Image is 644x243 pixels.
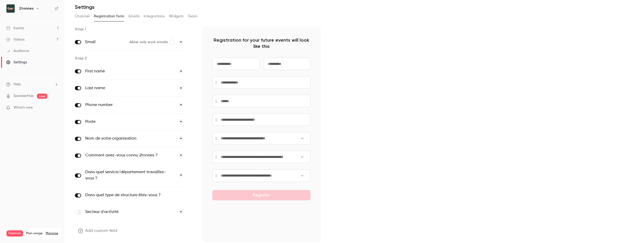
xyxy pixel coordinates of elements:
div: Videos [6,37,25,42]
label: Last name [85,85,174,91]
label: Dans quel type de structure êtes-vous ? [85,192,162,198]
label: First name [85,68,174,74]
a: SpeakerHub [13,93,34,99]
label: Poste [85,119,174,125]
img: 2tonnes [6,4,15,13]
div: Events [6,26,24,31]
h1: Settings [75,4,95,10]
button: Channel [75,12,90,20]
button: Team [188,12,198,20]
div: Audience [6,48,29,54]
h6: 2tonnes [19,6,34,11]
span: Premium [6,230,23,237]
label: Dans quel service/département travaillez-vous ? [85,169,174,181]
label: Phone number [85,102,174,108]
button: Integrations [144,12,165,20]
button: Add custom field [75,226,121,236]
span: Plan usage [26,231,43,236]
a: Manage [46,231,58,236]
p: Step 1 [75,27,194,32]
button: Widgets [169,12,184,20]
label: Allow only work emails [129,40,174,45]
label: Email [85,39,125,45]
label: Secteur d'activité [85,209,174,215]
p: Registration for your future events will look like this [212,37,311,49]
span: What's new [13,105,33,110]
button: Registration form [94,12,125,20]
span: Help [13,82,21,87]
span: new [37,94,47,99]
p: Step 2 [75,56,194,61]
iframe: Noticeable Trigger [52,105,58,110]
li: help-dropdown-opener [6,82,58,87]
label: Nom de votre organisation [85,135,174,142]
button: Emails [129,12,139,20]
label: Comment avez-vous connu 2tonnes ? [85,152,174,158]
div: Settings [6,60,27,65]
